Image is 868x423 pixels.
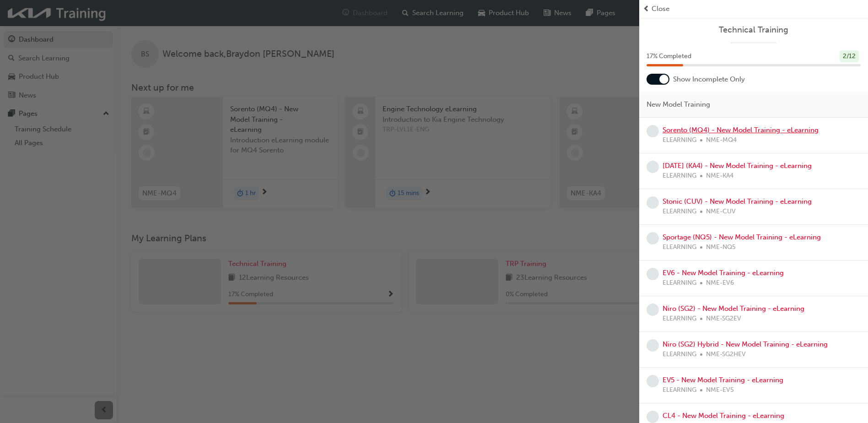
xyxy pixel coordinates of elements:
span: learningRecordVerb_NONE-icon [647,196,659,209]
a: EV5 - New Model Training - eLearning [663,376,783,384]
span: Show Incomplete Only [673,74,745,85]
a: EV6 - New Model Training - eLearning [663,269,784,277]
span: NME-SG2EV [706,314,741,324]
span: New Model Training [647,99,710,110]
span: ELEARNING [663,349,696,360]
span: ELEARNING [663,314,696,324]
span: learningRecordVerb_NONE-icon [647,411,659,423]
span: NME-EV5 [706,385,734,396]
a: CL4 - New Model Training - eLearning [663,412,784,420]
span: Close [652,4,669,14]
a: Technical Training [647,25,861,35]
span: learningRecordVerb_NONE-icon [647,161,659,173]
span: NME-SG2HEV [706,349,746,360]
span: learningRecordVerb_NONE-icon [647,125,659,137]
span: learningRecordVerb_NONE-icon [647,339,659,352]
span: NME-MQ4 [706,135,737,146]
div: 2 / 12 [840,50,859,63]
a: Sportage (NQ5) - New Model Training - eLearning [663,233,821,241]
span: learningRecordVerb_NONE-icon [647,304,659,316]
span: NME-NQ5 [706,242,736,253]
span: prev-icon [643,4,650,14]
a: Stonic (CUV) - New Model Training - eLearning [663,197,812,206]
button: prev-iconClose [643,4,864,14]
span: learningRecordVerb_NONE-icon [647,232,659,244]
span: NME-CUV [706,206,736,217]
span: ELEARNING [663,171,696,181]
span: NME-KA4 [706,171,733,181]
span: ELEARNING [663,206,696,217]
a: Sorento (MQ4) - New Model Training - eLearning [663,126,819,134]
span: learningRecordVerb_NONE-icon [647,268,659,280]
span: NME-EV6 [706,278,734,288]
span: ELEARNING [663,242,696,253]
span: 17 % Completed [647,51,691,62]
span: learningRecordVerb_NONE-icon [647,375,659,387]
span: ELEARNING [663,135,696,146]
span: ELEARNING [663,385,696,396]
a: [DATE] (KA4) - New Model Training - eLearning [663,162,812,170]
span: ELEARNING [663,278,696,288]
a: Niro (SG2) - New Model Training - eLearning [663,304,804,313]
a: Niro (SG2) Hybrid - New Model Training - eLearning [663,340,828,348]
